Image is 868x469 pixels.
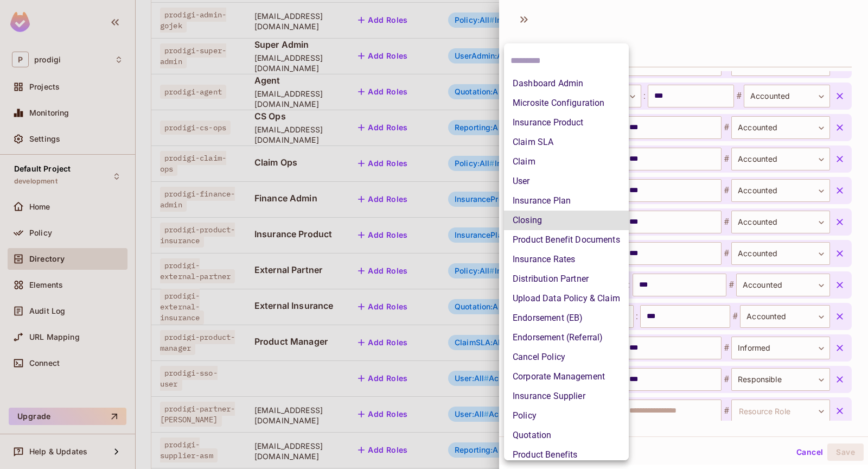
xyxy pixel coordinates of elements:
[504,191,629,211] li: Insurance Plan
[504,211,629,230] li: Closing
[504,406,629,426] li: Policy
[504,172,629,191] li: User
[504,308,629,328] li: Endorsement (EB)
[504,152,629,172] li: Claim
[504,386,629,406] li: Insurance Supplier
[504,250,629,269] li: Insurance Rates
[504,269,629,289] li: Distribution Partner
[504,426,629,445] li: Quotation
[504,347,629,367] li: Cancel Policy
[504,445,629,465] li: Product Benefits
[504,289,629,308] li: Upload Data Policy & Claim
[504,113,629,132] li: Insurance Product
[504,328,629,347] li: Endorsement (Referral)
[504,132,629,152] li: Claim SLA
[504,230,629,250] li: Product Benefit Documents
[504,367,629,386] li: Corporate Management
[504,74,629,93] li: Dashboard Admin
[504,93,629,113] li: Microsite Configuration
